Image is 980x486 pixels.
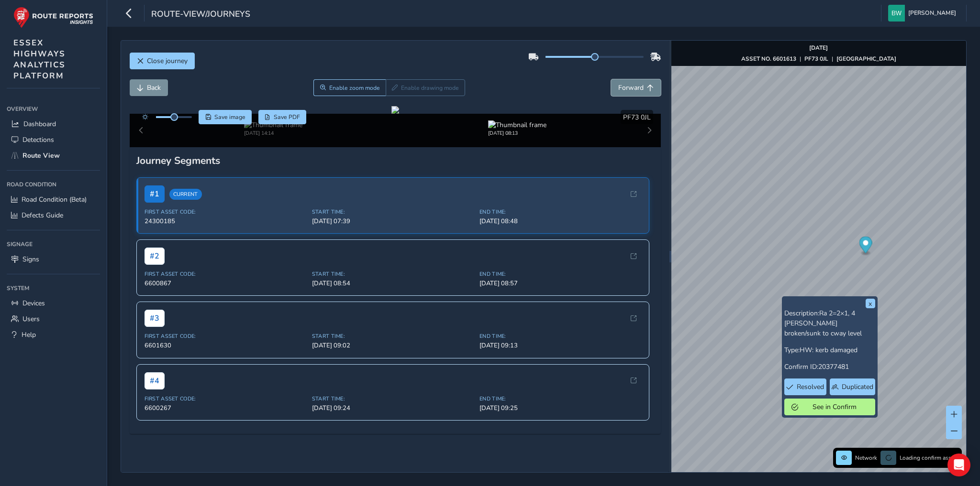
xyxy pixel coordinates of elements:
[784,308,875,338] p: Description:
[802,402,868,411] span: See in Confirm
[888,5,905,22] img: diamond-layout
[797,382,824,391] span: Resolved
[784,378,827,395] button: Resolved
[479,341,641,350] span: [DATE] 09:13
[312,404,474,412] span: [DATE] 09:24
[147,56,188,65] span: Close journey
[800,346,857,355] span: HW: kerb damaged
[618,83,644,92] span: Forward
[859,237,872,256] div: Map marker
[479,395,641,402] span: End Time:
[145,333,306,340] span: First Asset Code:
[836,55,896,63] strong: [GEOGRAPHIC_DATA]
[130,79,168,96] button: Back
[7,251,100,267] a: Signs
[818,362,849,371] span: 20377481
[22,255,39,264] span: Signs
[274,113,300,121] span: Save PDF
[7,148,100,163] a: Route View
[145,310,165,327] span: # 3
[136,154,655,167] div: Journey Segments
[784,362,875,372] p: Confirm ID:
[842,382,873,391] span: Duplicated
[145,372,165,389] span: # 4
[22,195,87,204] span: Road Condition (Beta)
[479,270,641,278] span: End Time:
[312,395,474,402] span: Start Time:
[145,208,306,216] span: First Asset Code:
[147,83,161,92] span: Back
[130,53,195,69] button: Close journey
[258,110,307,124] button: PDF
[312,279,474,288] span: [DATE] 08:54
[7,295,100,311] a: Devices
[214,113,245,121] span: Save image
[22,151,60,160] span: Route View
[7,311,100,327] a: Users
[7,207,100,223] a: Defects Guide
[22,330,36,339] span: Help
[329,84,380,92] span: Enable zoom mode
[22,135,54,144] span: Detections
[151,8,250,22] span: route-view/journeys
[145,395,306,402] span: First Asset Code:
[312,270,474,278] span: Start Time:
[7,177,100,192] div: Road Condition
[479,404,641,412] span: [DATE] 09:25
[145,341,306,350] span: 6601630
[13,37,66,81] span: ESSEX HIGHWAYS ANALYTICS PLATFORM
[23,119,56,129] span: Dashboard
[312,341,474,350] span: [DATE] 09:02
[741,55,896,63] div: | |
[900,454,959,462] span: Loading confirm assets
[741,55,796,63] strong: ASSET NO. 6601613
[488,130,546,137] div: [DATE] 08:13
[145,270,306,278] span: First Asset Code:
[244,120,302,130] img: Thumbnail frame
[809,44,828,52] strong: [DATE]
[488,120,546,130] img: Thumbnail frame
[199,110,252,124] button: Save
[479,279,641,288] span: [DATE] 08:57
[244,130,302,137] div: [DATE] 14:14
[145,185,165,203] span: # 1
[169,189,202,200] span: Current
[479,208,641,216] span: End Time:
[947,454,970,476] div: Open Intercom Messenger
[7,192,100,207] a: Road Condition (Beta)
[888,5,959,22] button: [PERSON_NAME]
[7,327,100,343] a: Help
[611,79,661,96] button: Forward
[145,279,306,288] span: 6600867
[22,299,45,308] span: Devices
[145,248,165,265] span: # 2
[830,378,875,395] button: Duplicated
[855,454,877,462] span: Network
[623,113,651,122] span: PF73 0JL
[313,79,386,96] button: Zoom
[145,217,306,226] span: 24300185
[22,211,63,220] span: Defects Guide
[7,281,100,295] div: System
[13,7,93,28] img: rr logo
[479,333,641,340] span: End Time:
[145,404,306,412] span: 6600267
[312,208,474,216] span: Start Time:
[908,5,956,22] span: [PERSON_NAME]
[784,399,875,415] button: See in Confirm
[7,102,100,116] div: Overview
[784,345,875,355] p: Type:
[804,55,828,63] strong: PF73 0JL
[22,314,40,324] span: Users
[312,217,474,226] span: [DATE] 07:39
[7,132,100,148] a: Detections
[7,237,100,251] div: Signage
[7,116,100,132] a: Dashboard
[784,309,862,338] span: Ra 2=2×1, 4 [PERSON_NAME] broken/sunk to cway level
[312,333,474,340] span: Start Time:
[866,299,875,308] button: x
[479,217,641,226] span: [DATE] 08:48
